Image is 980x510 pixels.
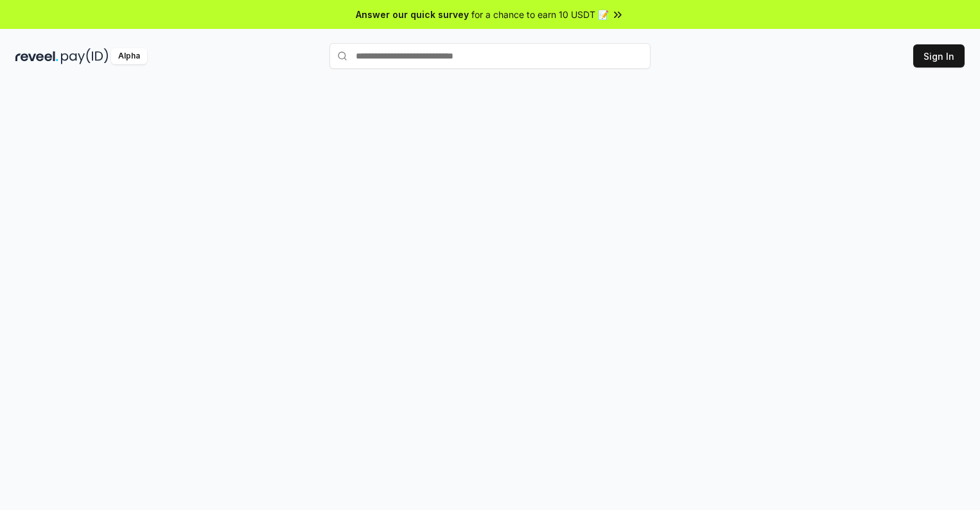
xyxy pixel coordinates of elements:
[61,48,109,64] img: pay_id
[471,8,609,21] span: for a chance to earn 10 USDT 📝
[111,48,147,64] div: Alpha
[356,8,469,21] span: Answer our quick survey
[15,48,58,64] img: reveel_dark
[913,44,965,68] button: Sign In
